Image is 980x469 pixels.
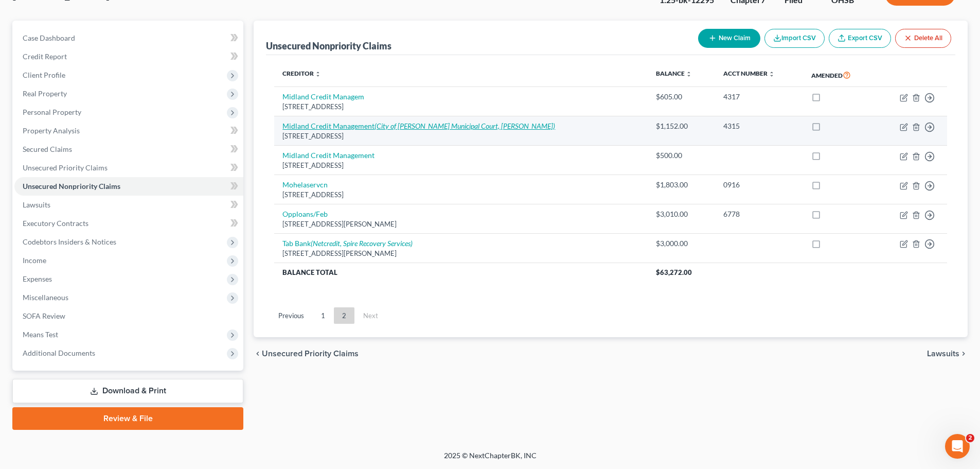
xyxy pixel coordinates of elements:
a: Previous [270,307,312,324]
button: chevron_left Unsecured Priority Claims [254,350,359,358]
i: unfold_more [315,71,321,77]
i: chevron_right [959,350,968,358]
i: unfold_more [769,71,775,77]
a: Lawsuits [14,196,243,214]
span: Secured Claims [23,145,72,153]
th: Amended [803,63,876,87]
a: Download & Print [12,379,243,403]
div: [STREET_ADDRESS] [282,131,639,141]
th: Balance Total [274,263,648,282]
span: 2 [966,434,974,442]
div: $1,803.00 [656,180,707,190]
a: Midland Credit Management(City of [PERSON_NAME] Municipal Court, [PERSON_NAME]) [282,121,555,130]
a: Secured Claims [14,140,243,159]
a: Executory Contracts [14,214,243,233]
div: [STREET_ADDRESS] [282,102,639,112]
span: SOFA Review [23,311,65,320]
span: Unsecured Priority Claims [23,163,108,172]
i: (Netcredit, Spire Recovery Services) [311,239,413,248]
span: Lawsuits [927,350,959,358]
button: Import CSV [764,29,825,48]
span: Unsecured Nonpriority Claims [23,182,120,190]
a: Case Dashboard [14,29,243,47]
span: Additional Documents [23,349,95,357]
iframe: Intercom live chat [945,434,970,459]
a: Mohelaservcn [282,180,328,189]
div: 0916 [723,180,794,190]
span: Miscellaneous [23,293,68,302]
span: Income [23,256,46,265]
div: $605.00 [656,92,707,102]
button: New Claim [698,29,760,48]
a: 2 [334,307,354,324]
div: 2025 © NextChapterBK, INC [197,450,783,469]
a: Midland Credit Managem [282,92,364,101]
div: [STREET_ADDRESS][PERSON_NAME] [282,249,639,258]
a: Balance unfold_more [656,70,692,77]
div: $3,010.00 [656,209,707,219]
span: $63,272.00 [656,268,692,276]
span: Personal Property [23,108,81,116]
div: [STREET_ADDRESS][PERSON_NAME] [282,219,639,229]
div: [STREET_ADDRESS] [282,190,639,200]
a: Credit Report [14,47,243,66]
button: Lawsuits chevron_right [927,350,968,358]
span: Client Profile [23,71,65,79]
div: [STREET_ADDRESS] [282,161,639,170]
a: Acct Number unfold_more [723,70,775,77]
i: (City of [PERSON_NAME] Municipal Court, [PERSON_NAME]) [375,121,555,130]
button: Delete All [895,29,951,48]
span: Unsecured Priority Claims [262,350,359,358]
span: Means Test [23,330,58,339]
div: $3,000.00 [656,238,707,249]
div: 4317 [723,92,794,102]
a: Review & File [12,407,243,430]
a: Midland Credit Management [282,151,375,160]
a: Creditor unfold_more [282,70,321,77]
div: $500.00 [656,150,707,161]
a: Opploans/Feb [282,210,328,218]
span: Executory Contracts [23,219,88,228]
span: Expenses [23,274,52,283]
div: 4315 [723,121,794,131]
span: Codebtors Insiders & Notices [23,237,116,246]
span: Real Property [23,89,67,98]
a: Property Analysis [14,121,243,140]
div: $1,152.00 [656,121,707,131]
a: SOFA Review [14,307,243,325]
div: 6778 [723,209,794,219]
i: unfold_more [686,71,692,77]
a: 1 [313,307,333,324]
a: Export CSV [829,29,891,48]
a: Unsecured Nonpriority Claims [14,177,243,196]
span: Lawsuits [23,200,50,209]
span: Case Dashboard [23,33,75,42]
div: Unsecured Nonpriority Claims [266,40,391,52]
i: chevron_left [254,350,262,358]
a: Unsecured Priority Claims [14,159,243,177]
span: Credit Report [23,52,67,61]
span: Property Analysis [23,126,80,135]
a: Tab Bank(Netcredit, Spire Recovery Services) [282,239,413,248]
